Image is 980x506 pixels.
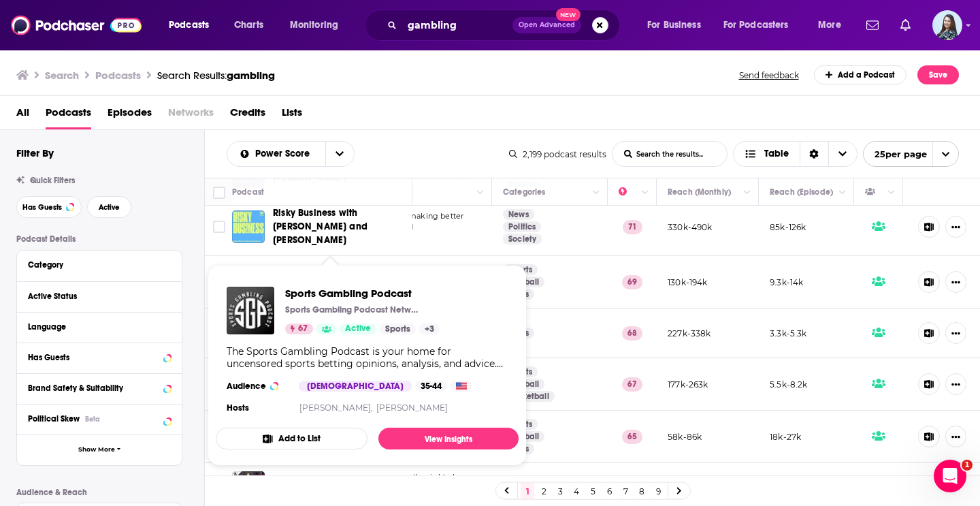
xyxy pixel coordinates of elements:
[273,206,408,247] a: Risky Business with [PERSON_NAME] and [PERSON_NAME]
[227,69,275,82] span: gambling
[298,322,308,336] span: 67
[883,185,900,201] button: Column Actions
[378,10,633,41] div: Search podcasts, credits, & more...
[623,220,642,234] p: 71
[95,69,141,82] h3: Podcasts
[28,291,162,301] div: Active Status
[723,16,789,35] span: For Podcasters
[22,204,62,211] span: Has Guests
[227,141,355,167] h2: Choose List sort
[273,207,367,246] span: Risky Business with [PERSON_NAME] and [PERSON_NAME]
[380,323,416,334] a: Sports
[28,353,159,362] div: Has Guests
[619,184,638,200] div: Power Score
[651,483,665,499] a: 9
[227,381,288,392] h3: Audience
[770,221,806,233] p: 85k-126k
[635,483,649,499] a: 8
[99,204,120,211] span: Active
[865,184,884,200] div: Has Guests
[28,379,171,396] button: Brand Safety & Suitability
[503,209,534,220] a: News
[800,142,828,166] div: Sort Direction
[169,16,209,35] span: Podcasts
[864,144,927,165] span: 25 per page
[503,391,555,402] a: Basketball
[962,460,973,471] span: 1
[570,483,583,499] a: 4
[17,434,182,465] button: Show More
[232,184,264,200] div: Podcast
[157,69,275,82] div: Search Results:
[285,323,313,334] a: 67
[28,260,162,270] div: Category
[637,185,653,201] button: Column Actions
[28,383,159,393] div: Brand Safety & Suitability
[216,428,367,449] button: Add to List
[325,142,354,166] button: open menu
[168,101,214,129] span: Networks
[945,216,966,238] button: Show More Button
[419,323,440,334] a: +3
[519,22,575,29] span: Open Advanced
[85,415,100,424] div: Beta
[770,276,803,288] p: 9.3k-14k
[553,483,567,499] a: 3
[28,349,171,366] button: Has Guests
[299,381,412,392] div: [DEMOGRAPHIC_DATA]
[770,431,801,443] p: 18k-27k
[503,221,541,232] a: Politics
[945,322,966,344] button: Show More Button
[556,8,581,21] span: New
[234,16,263,35] span: Charts
[602,483,616,499] a: 6
[503,234,542,244] a: Society
[668,431,702,443] p: 58k-86k
[622,430,642,443] p: 65
[945,426,966,447] button: Show More Button
[895,14,916,37] a: Show notifications dropdown
[378,428,519,449] a: View Insights
[28,322,162,332] div: Language
[345,322,371,336] span: Active
[764,149,789,159] span: Table
[715,14,808,36] button: open menu
[861,14,884,37] a: Show notifications dropdown
[282,101,302,129] a: Lists
[668,276,708,288] p: 130k-194k
[770,328,807,339] p: 3.3k-5.3k
[932,10,962,40] span: Logged in as brookefortierpr
[668,328,711,339] p: 227k-338k
[290,16,338,35] span: Monitoring
[340,323,376,334] a: Active
[157,69,275,82] a: Search Results:gambling
[814,65,907,84] a: Add a Podcast
[415,381,447,392] div: 35-44
[28,256,171,273] button: Category
[230,101,265,129] span: Credits
[808,14,858,36] button: open menu
[16,101,29,129] a: All
[863,141,959,167] button: open menu
[537,483,551,499] a: 2
[46,101,91,129] a: Podcasts
[285,304,421,315] p: Sports Gambling Podcast Network, [PERSON_NAME], [PERSON_NAME]
[376,402,448,413] a: [PERSON_NAME]
[159,14,227,36] button: open menu
[472,185,489,201] button: Column Actions
[521,483,534,499] a: 1
[917,65,959,84] button: Save
[735,69,803,81] button: Send feedback
[932,10,962,40] button: Show profile menu
[28,410,171,427] button: Political SkewBeta
[586,483,600,499] a: 5
[227,287,274,334] img: Sports Gambling Podcast
[834,185,851,201] button: Column Actions
[945,271,966,293] button: Show More Button
[932,10,962,40] img: User Profile
[934,460,966,492] iframe: Intercom live chat
[668,184,731,200] div: Reach (Monthly)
